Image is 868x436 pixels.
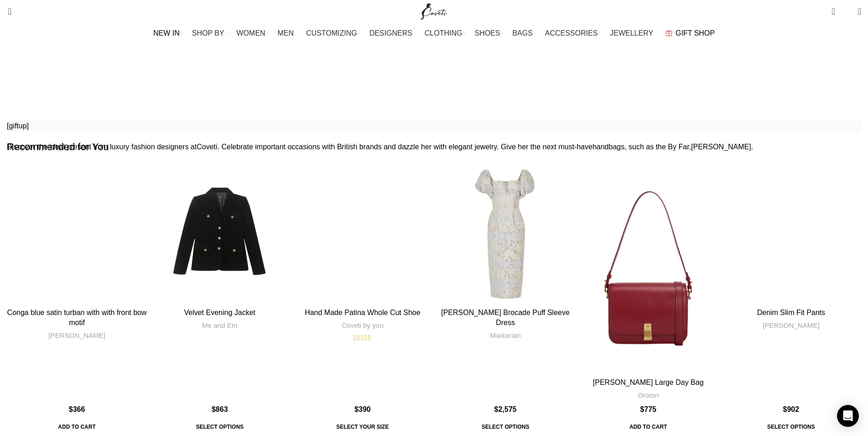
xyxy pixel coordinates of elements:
[577,163,720,435] div: 5 / 20
[761,419,821,435] a: Select options for “Denim Slim Fit Pants”
[425,24,466,42] a: CLOTHING
[342,320,384,330] a: Coveti by you
[545,29,598,37] span: ACCESSORIES
[153,24,183,42] a: NEW IN
[425,29,463,37] span: CLOTHING
[5,163,148,435] div: 1 / 20
[153,29,180,37] span: NEW IN
[434,163,577,435] div: 4 / 20
[148,163,291,435] div: 2 / 20
[369,29,412,37] span: DESIGNERS
[578,163,718,374] a: Etta Large Day Bag
[292,163,432,304] a: Hand Made Patina Whole Cut Shoe
[432,81,465,93] span: Gift Shop
[353,334,371,341] div: Rated 4.76 out of 5
[354,405,371,413] bdi: 390
[369,24,416,42] a: DESIGNERS
[212,405,216,413] span: $
[757,309,825,316] a: Denim Slim Fit Pants
[494,405,499,413] span: $
[306,24,360,42] a: CUSTOMIZING
[512,24,535,42] a: BAGS
[441,309,570,326] a: [PERSON_NAME] Brocade Puff Sleeve Dress
[721,163,861,304] a: Denim Slim Fit Pants
[623,419,673,435] span: Add to cart
[48,331,105,340] a: [PERSON_NAME]
[354,405,359,413] span: $
[189,419,250,435] a: Select options for “Velvet Evening Jacket”
[184,309,255,316] a: Velvet Evening Jacket
[7,163,147,304] a: Conga blue satin turban with with front bow motif
[490,331,521,340] a: Markarian
[783,405,787,413] span: $
[192,29,224,37] span: SHOP BY
[640,405,656,413] bdi: 775
[189,419,250,435] span: Select options
[2,24,866,42] div: Main navigation
[494,405,517,413] bdi: 2,575
[150,163,290,304] a: Velvet Evening Jacket
[330,419,395,435] a: SELECT YOUR SIZE
[2,2,11,21] a: Search
[7,120,861,132] p: [giftup]
[610,29,653,37] span: JEWELLERY
[353,334,370,341] span: Rated out of 5
[305,309,420,316] a: Hand Made Patina Whole Cut Shoe
[827,2,839,21] a: 0
[842,2,851,21] div: My Wishlist
[640,405,644,413] span: $
[237,29,265,37] span: WOMEN
[837,405,859,427] div: Open Intercom Messenger
[419,7,449,15] a: Site logo
[69,405,73,413] span: $
[665,24,715,42] a: GIFT SHOP
[69,405,85,413] bdi: 366
[763,320,820,330] a: [PERSON_NAME]
[7,309,147,326] a: Conga blue satin turban with with front bow motif
[403,83,423,91] a: Home
[623,419,673,435] a: Add to cart: “Etta Large Day Bag”
[291,163,434,435] div: 3 / 20
[512,29,532,37] span: BAGS
[202,320,238,330] a: Me and Em
[237,24,269,42] a: WOMEN
[278,29,294,37] span: MEN
[392,53,476,77] h1: Gift Shop
[7,140,109,154] span: Recommended for You
[761,419,821,435] span: Select options
[610,24,656,42] a: JEWELLERY
[474,24,503,42] a: SHOES
[593,378,704,386] a: [PERSON_NAME] Large Day Bag
[475,419,536,435] span: Select options
[52,419,102,435] span: Add to cart
[435,163,575,304] a: Yvette Ivory Brocade Puff Sleeve Dress
[306,29,357,37] span: CUSTOMIZING
[783,405,800,413] bdi: 902
[676,29,715,37] span: GIFT SHOP
[844,9,851,16] span: 0
[278,24,297,42] a: MEN
[192,24,228,42] a: SHOP BY
[474,29,500,37] span: SHOES
[545,24,601,42] a: ACCESSORIES
[665,30,672,36] img: GiftBag
[475,419,536,435] a: Select options for “Yvette Ivory Brocade Puff Sleeve Dress”
[832,5,839,11] span: 0
[638,390,659,400] a: Oroton
[720,163,863,435] div: 6 / 20
[52,419,102,435] a: Add to cart: “Conga blue satin turban with with front bow motif”
[212,405,228,413] bdi: 863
